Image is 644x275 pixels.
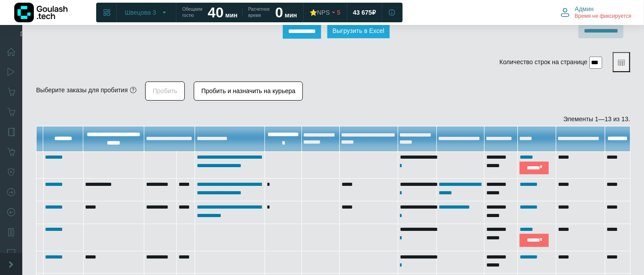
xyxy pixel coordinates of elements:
button: Швецова 3 [119,5,173,20]
span: 5 [337,8,341,16]
button: Пробить и назначить на курьера [194,82,303,101]
button: Выгрузить в Excel [327,24,390,38]
span: ₽ [372,8,376,16]
div: Выберите заказы для пробития [36,86,128,95]
button: Админ Время не фиксируется [555,3,637,22]
span: Расчетное время [248,6,269,19]
a: 43 675 ₽ [348,4,382,21]
strong: 40 [208,4,224,21]
span: Обещаем гостю [182,6,202,19]
img: Логотип компании Goulash.tech [14,3,68,22]
span: Админ [575,5,594,13]
a: Обещаем гостю 40 мин Расчетное время 0 мин [177,4,302,21]
span: 43 675 [353,8,372,16]
label: Количество строк на странице [500,57,588,67]
div: Элементы 1—13 из 13. [36,115,630,124]
span: мин [285,12,297,19]
span: мин [225,12,237,19]
span: Время не фиксируется [575,13,632,20]
span: NPS [317,9,330,16]
div: ⭐ [310,8,330,16]
a: ⭐NPS 5 [304,4,346,21]
span: Швецова 3 [125,8,156,16]
button: Пробить [145,82,185,101]
strong: 0 [275,4,283,21]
